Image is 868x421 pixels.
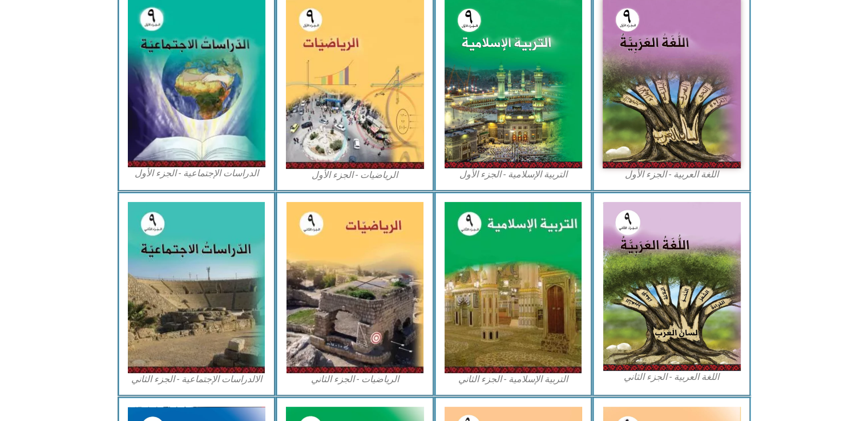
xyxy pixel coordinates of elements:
[128,373,266,386] figcaption: الالدراسات الإجتماعية - الجزء الثاني
[286,373,424,386] figcaption: الرياضيات - الجزء الثاني
[603,168,741,181] figcaption: اللغة العربية - الجزء الأول​
[128,167,266,180] figcaption: الدراسات الإجتماعية - الجزء الأول​
[603,371,741,383] figcaption: اللغة العربية - الجزء الثاني
[445,373,583,386] figcaption: التربية الإسلامية - الجزء الثاني
[445,168,583,181] figcaption: التربية الإسلامية - الجزء الأول
[286,169,424,181] figcaption: الرياضيات - الجزء الأول​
